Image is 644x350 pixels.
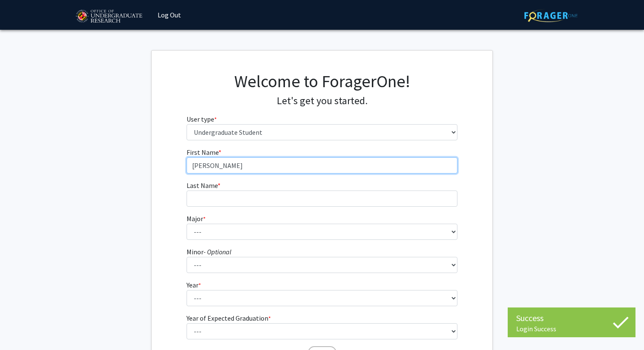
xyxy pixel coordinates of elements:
h4: Let's get you started. [187,95,458,107]
iframe: Chat [6,312,36,344]
div: Success [516,312,627,324]
img: University of Maryland Logo [73,6,145,27]
i: - Optional [204,248,231,256]
div: Login Success [516,324,627,333]
label: User type [187,114,217,124]
span: Last Name [187,181,218,190]
label: Year [187,280,201,290]
h1: Welcome to ForagerOne! [187,71,458,91]
label: Year of Expected Graduation [187,313,271,323]
label: Major [187,213,206,224]
span: First Name [187,148,218,157]
img: ForagerOne Logo [524,9,578,22]
label: Minor [187,247,231,257]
